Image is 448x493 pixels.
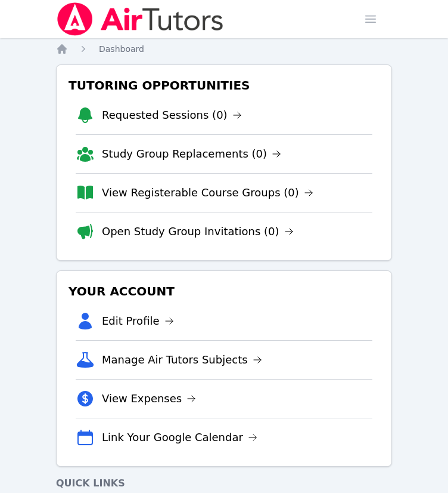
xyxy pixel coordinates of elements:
a: View Registerable Course Groups (0) [102,184,313,201]
a: Open Study Group Invitations (0) [102,223,294,240]
a: Dashboard [99,43,144,55]
a: Manage Air Tutors Subjects [102,352,262,368]
span: Dashboard [99,44,144,54]
a: Edit Profile [102,313,174,329]
a: View Expenses [102,390,196,407]
img: Air Tutors [56,2,225,36]
h4: Quick Links [56,476,392,491]
a: Link Your Google Calendar [102,429,257,446]
a: Study Group Replacements (0) [102,146,281,162]
nav: Breadcrumb [56,43,392,55]
h3: Tutoring Opportunities [66,75,382,96]
a: Requested Sessions (0) [102,107,242,124]
h3: Your Account [66,281,382,302]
